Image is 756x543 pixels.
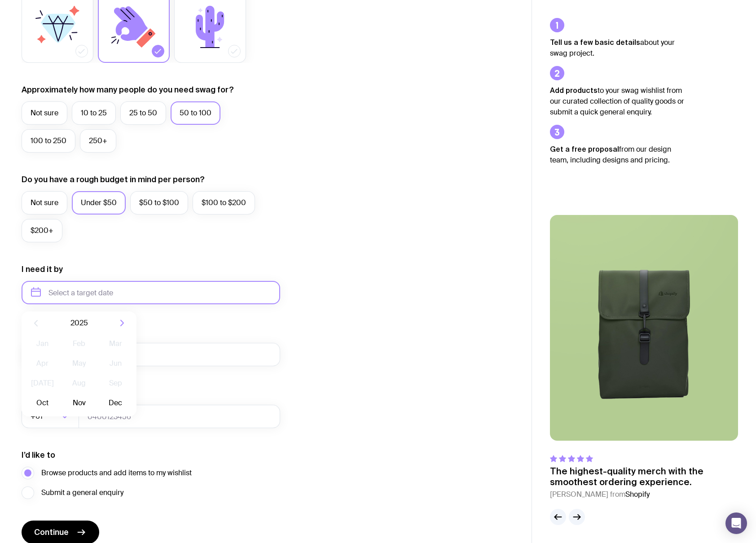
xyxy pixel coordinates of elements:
label: Not sure [22,101,67,125]
p: from our design team, including designs and pricing. [550,144,685,166]
span: Submit a general enquiry [41,487,123,498]
p: about your swag project. [550,37,685,59]
label: $50 to $100 [130,191,188,215]
button: Apr [26,355,59,372]
strong: Add products [550,86,598,94]
button: Feb [62,335,95,353]
span: 2025 [70,318,88,328]
label: Approximately how many people do you need swag for? [22,84,234,95]
span: Browse products and add items to my wishlist [41,468,192,478]
label: 50 to 100 [171,101,220,125]
p: The highest-quality merch with the smoothest ordering experience. [550,466,738,487]
cite: [PERSON_NAME] from [550,489,738,500]
span: +61 [31,405,44,428]
label: I need it by [22,264,63,275]
label: $100 to $200 [193,191,255,215]
label: 100 to 250 [22,129,75,153]
button: Aug [62,374,95,392]
input: 0400123456 [79,405,280,428]
input: you@email.com [22,343,280,366]
label: 10 to 25 [72,101,116,125]
button: Oct [26,394,59,412]
div: Open Intercom Messenger [725,512,747,534]
label: Not sure [22,191,67,215]
label: 25 to 50 [120,101,166,125]
span: Continue [34,527,69,538]
button: May [62,355,95,372]
label: 250+ [80,129,116,153]
input: Search for option [44,405,58,428]
span: Shopify [625,490,650,499]
label: Do you have a rough budget in mind per person? [22,174,205,185]
div: Search for option [22,405,79,428]
button: Nov [62,394,95,412]
input: Select a target date [22,281,280,304]
label: $200+ [22,219,62,242]
button: Dec [99,394,132,412]
button: Sep [99,374,132,392]
button: Mar [99,335,132,353]
label: I’d like to [22,450,55,460]
button: [DATE] [26,374,59,392]
p: to your swag wishlist from our curated collection of quality goods or submit a quick general enqu... [550,85,685,118]
button: Jun [99,355,132,372]
button: Jan [26,335,59,353]
label: Under $50 [72,191,126,215]
strong: Get a free proposal [550,145,619,153]
strong: Tell us a few basic details [550,38,640,46]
